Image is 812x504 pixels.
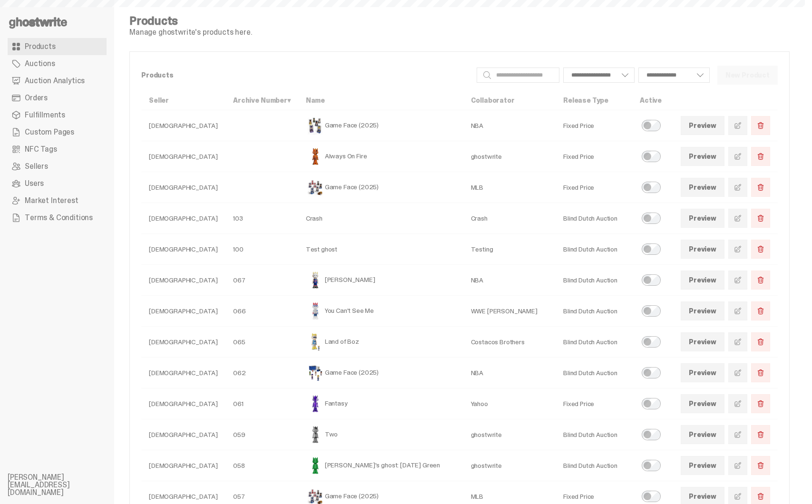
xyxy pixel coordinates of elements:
[681,178,724,197] a: Preview
[25,77,85,85] span: Auction Analytics
[556,91,632,110] th: Release Type
[25,145,57,153] span: NFC Tags
[298,388,463,419] td: Fantasy
[556,296,632,327] td: Blind Dutch Auction
[8,175,107,192] a: Users
[225,358,298,388] td: 062
[463,419,556,450] td: ghostwrite
[141,203,225,234] td: [DEMOGRAPHIC_DATA]
[556,327,632,358] td: Blind Dutch Auction
[25,214,93,222] span: Terms & Conditions
[141,327,225,358] td: [DEMOGRAPHIC_DATA]
[463,327,556,358] td: Costacos Brothers
[298,296,463,327] td: You Can't See Me
[233,96,291,105] a: Archive Number▾
[298,141,463,172] td: Always On Fire
[306,178,325,197] img: Game Face (2025)
[225,450,298,481] td: 058
[681,363,724,382] a: Preview
[751,116,770,135] button: Delete Product
[681,332,724,351] a: Preview
[751,425,770,444] button: Delete Product
[681,271,724,290] a: Preview
[141,388,225,419] td: [DEMOGRAPHIC_DATA]
[306,425,325,444] img: Two
[681,209,724,228] a: Preview
[556,110,632,141] td: Fixed Price
[141,110,225,141] td: [DEMOGRAPHIC_DATA]
[463,296,556,327] td: WWE [PERSON_NAME]
[306,271,325,290] img: Eminem
[298,234,463,265] td: Test ghost
[141,450,225,481] td: [DEMOGRAPHIC_DATA]
[8,72,107,89] a: Auction Analytics
[25,180,44,187] span: Users
[306,456,325,475] img: Schrödinger's ghost: Sunday Green
[463,172,556,203] td: MLB
[751,301,770,320] button: Delete Product
[141,234,225,265] td: [DEMOGRAPHIC_DATA]
[298,358,463,388] td: Game Face (2025)
[751,147,770,166] button: Delete Product
[141,91,225,110] th: Seller
[141,358,225,388] td: [DEMOGRAPHIC_DATA]
[556,358,632,388] td: Blind Dutch Auction
[141,296,225,327] td: [DEMOGRAPHIC_DATA]
[306,332,325,351] img: Land of Boz
[298,327,463,358] td: Land of Boz
[8,107,107,124] a: Fulfillments
[298,419,463,450] td: Two
[298,110,463,141] td: Game Face (2025)
[25,43,56,50] span: Products
[463,450,556,481] td: ghostwrite
[25,111,65,119] span: Fulfillments
[8,474,122,496] li: [PERSON_NAME][EMAIL_ADDRESS][DOMAIN_NAME]
[681,116,724,135] a: Preview
[25,94,48,102] span: Orders
[8,55,107,72] a: Auctions
[556,265,632,296] td: Blind Dutch Auction
[751,332,770,351] button: Delete Product
[141,72,469,78] p: Products
[8,192,107,209] a: Market Interest
[8,124,107,141] a: Custom Pages
[681,147,724,166] a: Preview
[225,419,298,450] td: 059
[141,172,225,203] td: [DEMOGRAPHIC_DATA]
[681,301,724,320] a: Preview
[463,91,556,110] th: Collaborator
[681,425,724,444] a: Preview
[298,172,463,203] td: Game Face (2025)
[8,158,107,175] a: Sellers
[298,450,463,481] td: [PERSON_NAME]'s ghost: [DATE] Green
[129,29,252,36] p: Manage ghostwrite's products here.
[751,271,770,290] button: Delete Product
[751,394,770,413] button: Delete Product
[556,234,632,265] td: Blind Dutch Auction
[141,419,225,450] td: [DEMOGRAPHIC_DATA]
[306,116,325,135] img: Game Face (2025)
[225,388,298,419] td: 061
[681,240,724,259] a: Preview
[129,15,252,27] h4: Products
[298,91,463,110] th: Name
[556,388,632,419] td: Fixed Price
[463,203,556,234] td: Crash
[463,358,556,388] td: NBA
[556,172,632,203] td: Fixed Price
[463,265,556,296] td: NBA
[463,141,556,172] td: ghostwrite
[225,203,298,234] td: 103
[640,96,662,105] a: Active
[225,327,298,358] td: 065
[8,38,107,55] a: Products
[8,89,107,107] a: Orders
[298,203,463,234] td: Crash
[556,450,632,481] td: Blind Dutch Auction
[225,265,298,296] td: 067
[751,363,770,382] button: Delete Product
[298,265,463,296] td: [PERSON_NAME]
[287,96,291,105] span: ▾
[25,60,55,68] span: Auctions
[463,110,556,141] td: NBA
